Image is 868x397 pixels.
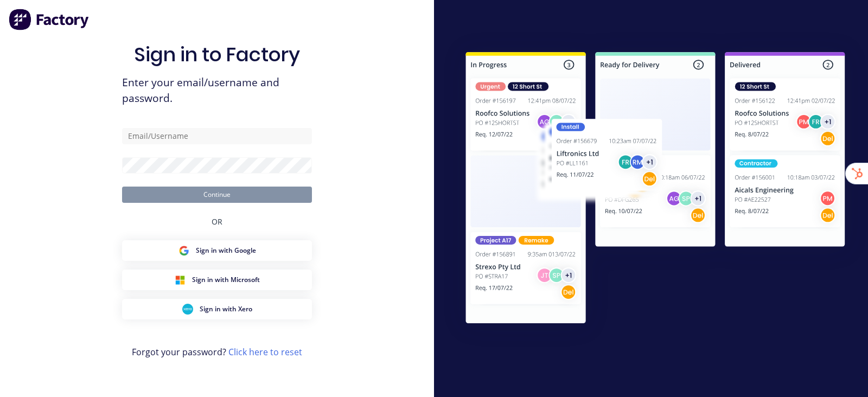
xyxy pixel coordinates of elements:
span: Enter your email/username and password. [122,75,312,106]
div: OR [212,203,222,240]
img: Microsoft Sign in [175,274,186,285]
img: Google Sign in [178,245,189,256]
img: Factory [9,9,90,30]
span: Sign in with Microsoft [192,275,260,285]
span: Sign in with Google [196,246,256,255]
a: Click here to reset [228,346,302,358]
button: Google Sign inSign in with Google [122,240,312,261]
h1: Sign in to Factory [134,43,300,66]
img: Xero Sign in [182,304,193,315]
input: Email/Username [122,128,312,144]
img: Sign in [443,31,868,348]
button: Continue [122,187,312,203]
button: Xero Sign inSign in with Xero [122,299,312,319]
button: Microsoft Sign inSign in with Microsoft [122,270,312,290]
span: Forgot your password? [132,345,302,358]
span: Sign in with Xero [200,304,252,314]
